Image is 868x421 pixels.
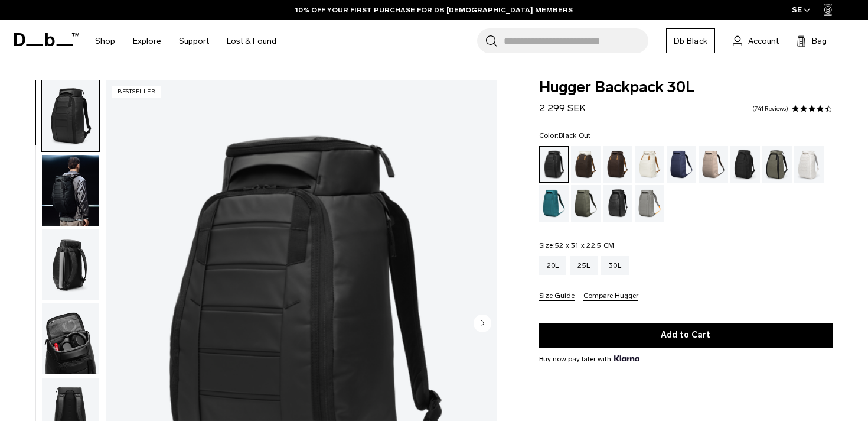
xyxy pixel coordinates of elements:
a: Account [733,34,779,48]
legend: Color: [539,132,591,139]
a: Db Black [666,28,715,53]
a: Explore [133,20,161,62]
a: 30L [601,256,629,275]
span: Account [748,35,779,47]
a: Sand Grey [635,185,664,222]
img: Hugger Backpack 30L Black Out [42,80,99,151]
span: Black Out [559,131,590,140]
a: Support [179,20,209,62]
legend: Size: [539,242,615,249]
a: 20L [539,256,567,275]
img: Hugger Backpack 30L Black Out [42,229,99,300]
a: 10% OFF YOUR FIRST PURCHASE FOR DB [DEMOGRAPHIC_DATA] MEMBERS [295,5,573,15]
a: Cappuccino [571,146,601,183]
a: Fogbow Beige [699,146,728,183]
a: Black Out [539,146,569,183]
button: Next slide [474,314,491,334]
a: Charcoal Grey [730,146,760,183]
button: Hugger Backpack 30L Black Out [41,154,100,226]
nav: Main Navigation [86,20,285,62]
button: Hugger Backpack 30L Black Out [41,303,100,375]
button: Hugger Backpack 30L Black Out [41,80,100,152]
a: Lost & Found [227,20,276,62]
img: {"height" => 20, "alt" => "Klarna"} [614,355,639,361]
span: Hugger Backpack 30L [539,80,833,95]
span: 52 x 31 x 22.5 CM [555,241,614,250]
span: Bag [812,35,827,47]
button: Hugger Backpack 30L Black Out [41,229,100,301]
button: Size Guide [539,292,575,301]
span: Buy now pay later with [539,354,639,364]
a: Blue Hour [667,146,696,183]
span: 2 299 SEK [539,102,586,114]
a: Reflective Black [603,185,632,222]
a: Clean Slate [794,146,824,183]
a: 25L [570,256,598,275]
button: Bag [797,34,827,48]
a: Midnight Teal [539,185,569,222]
button: Compare Hugger [583,292,638,301]
a: Oatmilk [635,146,664,183]
a: Forest Green [762,146,792,183]
a: Moss Green [571,185,601,222]
img: Hugger Backpack 30L Black Out [42,155,99,226]
a: Espresso [603,146,632,183]
img: Hugger Backpack 30L Black Out [42,303,99,374]
a: Shop [95,20,115,62]
p: Bestseller [112,86,161,98]
button: Add to Cart [539,323,833,348]
a: 741 reviews [752,106,788,112]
